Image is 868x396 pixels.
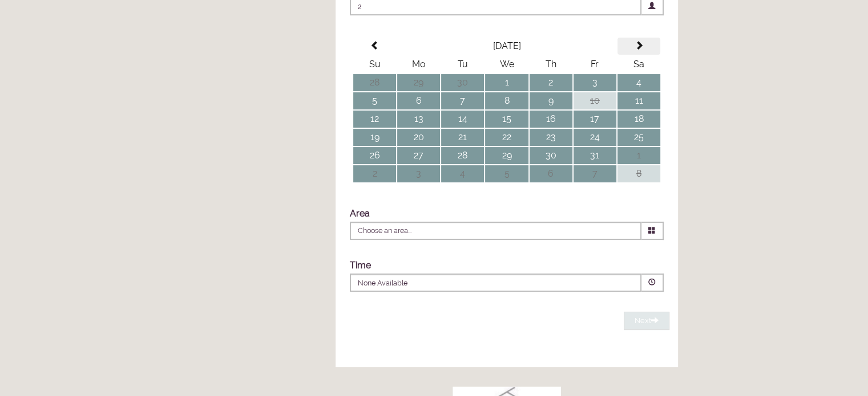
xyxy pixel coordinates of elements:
[634,41,643,50] span: Next Month
[574,165,616,182] td: 7
[574,92,616,109] td: 10
[574,147,616,164] td: 31
[441,56,484,73] th: Tu
[397,74,440,91] td: 29
[485,129,528,146] td: 22
[370,41,380,50] span: Previous Month
[617,92,660,109] td: 11
[485,92,528,109] td: 8
[485,111,528,128] td: 15
[441,111,484,128] td: 14
[358,278,564,288] p: None Available
[353,129,396,146] td: 19
[353,74,396,91] td: 28
[397,38,616,55] th: Select Month
[574,111,616,128] td: 17
[617,129,660,146] td: 25
[397,147,440,164] td: 27
[530,56,572,73] th: Th
[353,165,396,182] td: 2
[350,208,370,219] label: Area
[617,56,660,73] th: Sa
[397,56,440,73] th: Mo
[574,56,616,73] th: Fr
[353,111,396,128] td: 12
[353,92,396,109] td: 5
[441,129,484,146] td: 21
[397,111,440,128] td: 13
[485,147,528,164] td: 29
[530,129,572,146] td: 23
[530,111,572,128] td: 16
[350,260,371,271] label: Time
[353,147,396,164] td: 26
[624,312,669,330] button: Next
[617,74,660,91] td: 4
[617,165,660,182] td: 8
[574,74,616,91] td: 3
[530,92,572,109] td: 9
[441,165,484,182] td: 4
[617,111,660,128] td: 18
[441,74,484,91] td: 30
[441,92,484,109] td: 7
[397,165,440,182] td: 3
[530,165,572,182] td: 6
[397,92,440,109] td: 6
[397,129,440,146] td: 20
[485,56,528,73] th: We
[530,147,572,164] td: 30
[574,129,616,146] td: 24
[441,147,484,164] td: 28
[353,56,396,73] th: Su
[485,74,528,91] td: 1
[485,165,528,182] td: 5
[530,74,572,91] td: 2
[617,147,660,164] td: 1
[635,316,659,325] span: Next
